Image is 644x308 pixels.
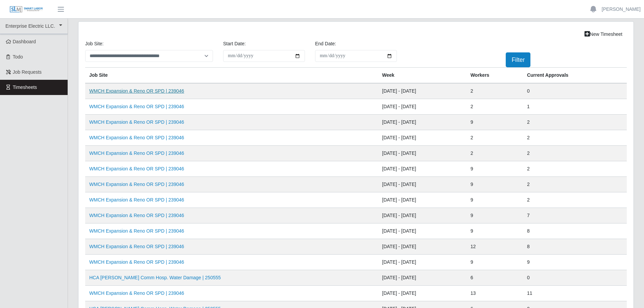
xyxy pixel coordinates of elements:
[13,85,37,90] span: Timesheets
[467,83,523,99] td: 2
[89,259,184,265] a: WMCH Expansion & Reno OR SPD | 239046
[378,270,466,286] td: [DATE] - [DATE]
[378,192,466,208] td: [DATE] - [DATE]
[523,130,627,146] td: 2
[467,177,523,192] td: 9
[467,192,523,208] td: 9
[378,99,466,115] td: [DATE] - [DATE]
[467,255,523,270] td: 9
[467,115,523,130] td: 9
[523,161,627,177] td: 2
[89,150,184,156] a: WMCH Expansion & Reno OR SPD | 239046
[378,130,466,146] td: [DATE] - [DATE]
[13,54,23,60] span: Todo
[467,286,523,301] td: 13
[378,286,466,301] td: [DATE] - [DATE]
[467,68,523,84] th: Workers
[378,208,466,223] td: [DATE] - [DATE]
[89,135,184,140] a: WMCH Expansion & Reno OR SPD | 239046
[467,208,523,223] td: 9
[467,99,523,115] td: 2
[89,244,184,249] a: WMCH Expansion & Reno OR SPD | 239046
[13,39,36,44] span: Dashboard
[523,99,627,115] td: 1
[523,255,627,270] td: 9
[378,115,466,130] td: [DATE] - [DATE]
[315,40,336,47] label: End Date:
[89,119,184,125] a: WMCH Expansion & Reno OR SPD | 239046
[523,68,627,84] th: Current Approvals
[378,239,466,255] td: [DATE] - [DATE]
[378,146,466,161] td: [DATE] - [DATE]
[467,161,523,177] td: 9
[523,270,627,286] td: 0
[523,177,627,192] td: 2
[85,40,103,47] label: job site:
[523,223,627,239] td: 8
[467,146,523,161] td: 2
[89,182,184,187] a: WMCH Expansion & Reno OR SPD | 239046
[506,52,530,67] button: Filter
[378,255,466,270] td: [DATE] - [DATE]
[523,192,627,208] td: 2
[523,286,627,301] td: 11
[523,83,627,99] td: 0
[89,290,184,296] a: WMCH Expansion & Reno OR SPD | 239046
[378,161,466,177] td: [DATE] - [DATE]
[467,223,523,239] td: 9
[378,83,466,99] td: [DATE] - [DATE]
[467,270,523,286] td: 6
[89,166,184,171] a: WMCH Expansion & Reno OR SPD | 239046
[89,197,184,203] a: WMCH Expansion & Reno OR SPD | 239046
[467,130,523,146] td: 2
[89,213,184,218] a: WMCH Expansion & Reno OR SPD | 239046
[89,275,221,280] a: HCA [PERSON_NAME] Comm Hosp. Water Damage | 250555
[89,228,184,234] a: WMCH Expansion & Reno OR SPD | 239046
[523,146,627,161] td: 2
[13,69,42,75] span: Job Requests
[89,104,184,109] a: WMCH Expansion & Reno OR SPD | 239046
[467,239,523,255] td: 12
[378,68,466,84] th: Week
[85,68,378,84] th: job site
[523,115,627,130] td: 2
[9,6,43,13] img: SLM Logo
[378,223,466,239] td: [DATE] - [DATE]
[523,208,627,223] td: 7
[602,6,641,13] a: [PERSON_NAME]
[378,177,466,192] td: [DATE] - [DATE]
[223,40,246,47] label: Start Date:
[89,88,184,94] a: WMCH Expansion & Reno OR SPD | 239046
[523,239,627,255] td: 8
[580,28,627,40] a: New Timesheet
